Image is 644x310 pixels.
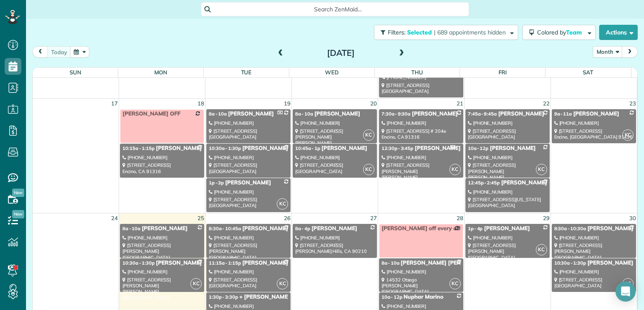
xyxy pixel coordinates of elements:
div: [PHONE_NUMBER] [209,303,288,309]
span: 7:30a - 9:30a [382,111,411,117]
span: [PERSON_NAME] [142,225,187,232]
a: 23 [628,99,637,108]
div: [PHONE_NUMBER] [209,120,288,126]
a: 24 [110,213,119,223]
span: 10:30a - 1:30p [122,260,154,266]
div: [PHONE_NUMBER] [295,155,374,160]
div: [STREET_ADDRESS][PERSON_NAME] [PERSON_NAME][GEOGRAPHIC_DATA] [295,128,374,152]
div: [PHONE_NUMBER] [468,155,547,160]
span: 8a - 10a [122,226,140,231]
span: 8a - 10a [295,111,313,117]
span: [PERSON_NAME] [498,110,544,117]
a: 22 [542,99,551,108]
span: KC [190,278,202,289]
div: [PHONE_NUMBER] [554,235,634,241]
a: 19 [283,99,291,108]
button: prev [32,46,48,58]
div: [STREET_ADDRESS] [GEOGRAPHIC_DATA] [554,277,634,289]
span: KC [622,278,634,289]
span: 1:30p - 3:30p [209,294,238,300]
span: [PERSON_NAME] OFF [122,110,180,117]
span: Selected [407,29,432,36]
div: [PHONE_NUMBER] [122,269,202,275]
div: [PHONE_NUMBER] [209,189,288,195]
span: KC [536,244,547,255]
span: 8a - 4p [295,226,310,231]
div: [STREET_ADDRESS] [GEOGRAPHIC_DATA] [295,162,374,174]
span: 10:15a - 1:15p [122,145,154,151]
div: [PHONE_NUMBER] [295,120,374,126]
span: Filters: [388,29,405,36]
span: 8a - 10a [209,111,227,117]
a: 25 [197,213,205,223]
span: 1p - 3p [209,180,224,186]
div: [STREET_ADDRESS] [PERSON_NAME] Hills, CA 90210 [295,242,374,255]
div: [STREET_ADDRESS] # 204e Encino, CA 91316 [382,128,461,140]
div: [PHONE_NUMBER] [468,120,547,126]
span: [PERSON_NAME] [225,179,271,186]
div: [PHONE_NUMBER] [382,74,461,80]
a: Filters: Selected | 689 appointments hidden [370,25,518,40]
span: [PERSON_NAME] - Red Velvet Inc [412,110,500,117]
span: KC [277,198,288,210]
button: next [622,46,638,58]
span: KC [277,278,288,289]
div: [STREET_ADDRESS] Encino, CA 91316 [122,162,202,174]
span: [PERSON_NAME] & [PERSON_NAME] [501,179,600,186]
span: [PERSON_NAME] off every other [DATE] [382,225,488,232]
span: [PERSON_NAME] [156,260,202,266]
span: [PERSON_NAME] [242,225,288,232]
div: [PHONE_NUMBER] [209,269,288,275]
span: [PERSON_NAME] & [PERSON_NAME] [242,145,341,152]
span: 10a - 12p [382,294,402,300]
div: [STREET_ADDRESS] [GEOGRAPHIC_DATA] [209,128,288,140]
span: 10:30a - 1:30p [209,145,241,151]
div: [STREET_ADDRESS] [PERSON_NAME][GEOGRAPHIC_DATA] [554,242,634,260]
div: [PHONE_NUMBER] [382,269,461,275]
div: [STREET_ADDRESS][PERSON_NAME] [PERSON_NAME][GEOGRAPHIC_DATA] [468,162,547,186]
span: 10:30a - 1:30p [554,260,586,266]
div: [STREET_ADDRESS][PERSON_NAME] [GEOGRAPHIC_DATA], [GEOGRAPHIC_DATA] 91406 [209,242,288,266]
span: KC [363,164,374,175]
span: 8:30a - 10:45a [209,226,241,231]
span: 8:30a - 10:30a [554,226,586,231]
span: + [PERSON_NAME] [239,294,290,300]
div: [PHONE_NUMBER] [209,235,288,241]
button: Colored byTeam [522,25,596,40]
span: New [12,210,24,218]
a: 17 [110,99,119,108]
span: [PERSON_NAME] [322,145,367,152]
span: [PERSON_NAME] [490,145,535,152]
button: Filters: Selected | 689 appointments hidden [374,25,518,40]
span: [PERSON_NAME] [484,225,530,232]
span: [PERSON_NAME] [312,225,357,232]
div: [PHONE_NUMBER] [468,235,547,241]
span: [PERSON_NAME] [PERSON_NAME] [415,145,508,152]
div: [PHONE_NUMBER] [468,189,547,195]
span: New [12,189,24,197]
a: 29 [542,213,551,223]
span: [PERSON_NAME] [PERSON_NAME] [401,260,494,266]
div: [PHONE_NUMBER] [382,155,461,160]
span: 12:30p - 3:45p [382,145,413,151]
div: [STREET_ADDRESS] [GEOGRAPHIC_DATA] [468,128,547,140]
div: [PHONE_NUMBER] [382,120,461,126]
span: [PERSON_NAME] [573,110,619,117]
span: 7:45a - 9:45a [468,111,497,117]
div: [PHONE_NUMBER] [122,155,202,160]
span: Thu [411,69,423,76]
a: 20 [369,99,378,108]
span: [PERSON_NAME] [587,225,633,232]
span: 10:45a - 1p [295,145,320,151]
span: KC [449,278,461,289]
span: Fri [499,69,507,76]
div: [PHONE_NUMBER] [554,120,634,126]
span: KC [622,129,634,141]
span: Sat [583,69,593,76]
span: [PERSON_NAME] [242,260,288,266]
a: 26 [283,213,291,223]
span: Tue [241,69,252,76]
div: [PHONE_NUMBER] [554,269,634,275]
span: KC [536,164,547,175]
span: Team [566,29,583,36]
